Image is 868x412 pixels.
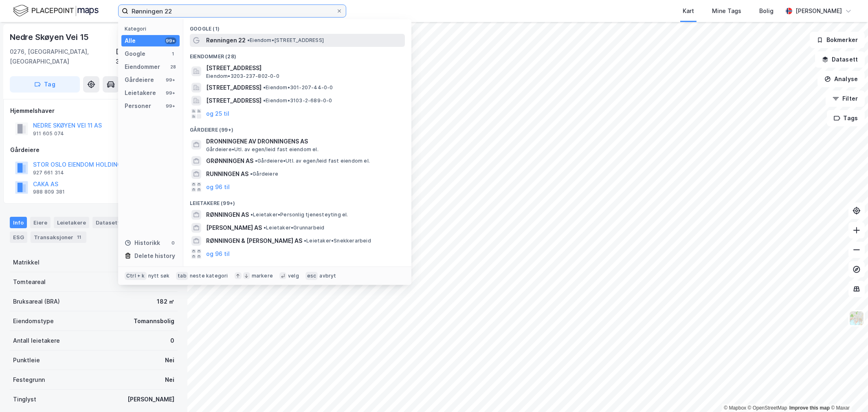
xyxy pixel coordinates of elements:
span: GRØNNINGEN AS [206,156,253,166]
div: Gårdeiere (99+) [183,120,411,135]
span: • [255,158,257,164]
div: nytt søk [148,273,170,279]
div: Gårdeiere [10,145,177,155]
button: Bokmerker [810,32,865,48]
div: Eiendomstype [13,316,54,326]
div: Delete history [134,251,175,261]
div: Punktleie [13,355,40,365]
div: 11 [75,233,83,241]
span: • [251,212,253,218]
div: Kategori [125,26,180,32]
span: RUNNINGEN AS [206,169,248,179]
div: 911 605 074 [33,130,64,137]
div: Festegrunn [13,375,45,385]
div: tab [176,272,188,280]
span: • [250,171,253,177]
span: Eiendom • 3103-2-689-0-0 [263,97,332,104]
div: Kontrollprogram for chat [827,373,868,412]
div: Tomannsbolig [134,316,174,326]
div: Leietakere (99+) [183,194,411,208]
button: Analyse [817,71,865,87]
div: Antall leietakere [13,336,60,346]
div: neste kategori [190,273,228,279]
div: Kart [683,6,694,16]
div: Tinglyst [13,394,36,404]
div: 0276, [GEOGRAPHIC_DATA], [GEOGRAPHIC_DATA] [10,47,116,66]
div: Google (1) [183,19,411,34]
span: • [263,84,266,90]
button: Tags [827,110,865,126]
div: [PERSON_NAME] [795,6,842,16]
div: Matrikkel [13,258,40,267]
span: [STREET_ADDRESS] [206,83,261,93]
div: Alle [125,36,136,46]
div: 28 [170,64,176,70]
span: Rønningen 22 [206,35,246,45]
div: Bruksareal (BRA) [13,297,60,306]
div: Ctrl + k [125,272,147,280]
span: Eiendom • 301-207-44-0-0 [263,84,333,91]
a: Mapbox [724,405,746,411]
div: velg [288,273,299,279]
span: [STREET_ADDRESS] [206,96,261,106]
span: Gårdeiere • Utl. av egen/leid fast eiendom el. [206,146,319,153]
div: [PERSON_NAME] [127,394,174,404]
span: Eiendom • 3203-237-802-0-0 [206,73,279,79]
div: Hjemmelshaver [10,106,177,116]
img: Z [849,311,864,326]
button: og 25 til [206,109,229,119]
div: 99+ [165,37,176,44]
span: • [263,97,266,104]
span: DRONNINGENE AV DRONNINGENS AS [206,137,402,146]
div: Nedre Skøyen Vei 15 [10,31,90,44]
div: avbryt [319,273,336,279]
div: Eiere [30,217,51,228]
div: markere [252,273,273,279]
div: Mine Tags [712,6,741,16]
iframe: Chat Widget [827,373,868,412]
span: • [247,37,250,43]
div: 1 [170,51,176,57]
button: og 96 til [206,182,230,192]
div: Eiendommer (28) [183,47,411,62]
span: [PERSON_NAME] AS [206,223,262,233]
div: Eiendommer [125,62,160,72]
div: Transaksjoner [31,231,86,243]
div: Nei [165,355,174,365]
div: Gårdeiere [125,75,154,85]
img: logo.f888ab2527a4732fd821a326f86c7f29.svg [13,4,99,18]
div: Historikk [125,238,160,248]
button: Datasett [815,51,865,68]
span: Leietaker • Snekkerarbeid [304,238,371,244]
div: Leietakere [125,88,156,98]
div: esc [305,272,318,280]
button: og 96 til [206,249,230,259]
div: 99+ [165,77,176,83]
span: RØNNINGEN AS [206,210,249,220]
button: Filter [826,90,865,107]
div: ESG [10,231,27,243]
input: Søk på adresse, matrikkel, gårdeiere, leietakere eller personer [128,5,336,17]
button: Tag [10,76,80,93]
div: Personer [125,101,151,111]
span: Leietaker • Personlig tjenesteyting el. [251,212,348,218]
span: Gårdeiere [250,171,278,177]
div: [GEOGRAPHIC_DATA], 3/379 [116,47,178,66]
div: Nei [165,375,174,385]
div: Info [10,217,27,228]
a: OpenStreetMap [748,405,787,411]
span: Eiendom • [STREET_ADDRESS] [247,37,324,44]
div: 0 [170,240,176,246]
span: Gårdeiere • Utl. av egen/leid fast eiendom el. [255,158,370,164]
span: [STREET_ADDRESS] [206,63,402,73]
span: • [304,238,306,244]
div: 182 ㎡ [157,297,174,306]
div: Tomteareal [13,277,46,287]
div: 0 [170,336,174,346]
div: Leietakere [54,217,89,228]
div: Personer (99+) [183,260,411,275]
div: 927 661 314 [33,170,64,176]
a: Improve this map [789,405,830,411]
div: Datasett [92,217,133,228]
div: Bolig [759,6,774,16]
